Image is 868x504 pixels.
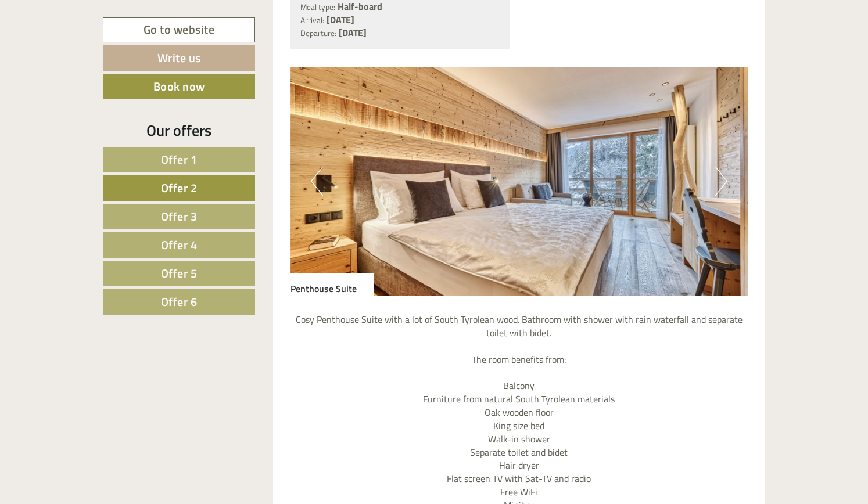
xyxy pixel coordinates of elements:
[161,236,198,254] span: Offer 4
[103,17,255,42] a: Go to website
[161,150,198,168] span: Offer 1
[300,27,336,39] small: Departure:
[339,26,367,39] b: [DATE]
[300,1,335,13] small: Meal type:
[103,120,255,141] div: Our offers
[290,67,748,296] img: image
[161,264,198,282] span: Offer 5
[311,167,323,196] button: Previous
[290,273,374,296] div: Penthouse Suite
[327,13,354,27] b: [DATE]
[715,167,727,196] button: Next
[300,15,324,26] small: Arrival:
[161,207,198,225] span: Offer 3
[103,45,255,71] a: Write us
[161,293,198,311] span: Offer 6
[103,74,255,99] a: Book now
[161,179,198,197] span: Offer 2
